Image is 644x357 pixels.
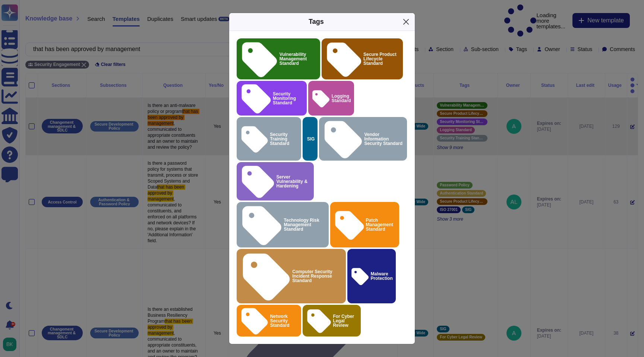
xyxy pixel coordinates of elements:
[270,132,298,146] span: Security Training Standard
[276,175,310,188] span: Server Vulnerability & Hardening
[309,17,324,27] div: Tags
[366,218,396,231] span: Patch Management Standard
[370,272,392,281] span: Malware Protection
[333,314,358,328] span: For Cyber Legal Review
[400,16,412,28] button: Close
[270,314,299,328] span: Network Security Standard
[332,94,351,103] span: Logging Standard
[307,137,315,141] span: SIG
[273,92,304,105] span: Security Monitoring Standard
[363,52,400,66] span: Secure Product Lifecycle Standard
[292,269,342,283] span: Computer Security Incident Response Standard
[284,218,326,231] span: Technology Risk Management Standard
[364,132,404,146] span: Vendor Information Security Standard
[280,52,317,66] span: Vulnerability Management Standard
